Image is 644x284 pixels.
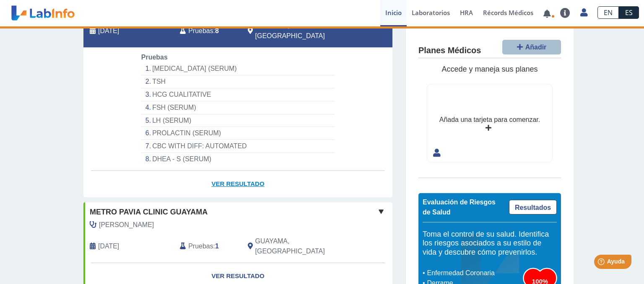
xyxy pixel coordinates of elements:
[569,251,635,275] iframe: Help widget launcher
[174,236,241,256] div: :
[141,140,335,153] li: CBC WITH DIFF: AUTOMATED
[141,75,335,88] li: TSH
[418,46,481,56] h4: Planes Médicos
[141,114,335,127] li: LH (SERUM)
[425,268,523,278] li: Enfermedad Coronaria
[502,40,561,54] button: Añadir
[83,171,392,197] a: Ver Resultado
[141,101,335,114] li: FSH (SERUM)
[439,115,540,125] div: Añada una tarjeta para comenzar.
[441,65,538,73] span: Accede y maneja sus planes
[525,44,547,51] span: Añadir
[141,153,335,165] li: DHEA - S (SERUM)
[255,21,348,41] span: GUAYAMA, PR
[141,62,335,75] li: [MEDICAL_DATA] (SERUM)
[174,21,241,41] div: :
[509,200,557,214] a: Resultados
[619,6,639,19] a: ES
[188,241,213,251] span: Pruebas
[255,236,348,256] span: GUAYAMA, PR
[98,26,119,36] span: 2025-08-12
[215,243,219,250] b: 1
[215,27,219,34] b: 8
[141,54,168,61] span: Pruebas
[188,26,213,36] span: Pruebas
[423,230,557,257] h5: Toma el control de su salud. Identifica los riesgos asociados a su estilo de vida y descubre cómo...
[423,199,496,216] span: Evaluación de Riesgos de Salud
[141,127,335,140] li: PROLACTIN (SERUM)
[90,207,208,218] span: Metro Pavia Clinic Guayama
[141,88,335,101] li: HCG CUALITATIVE
[98,241,119,251] span: 2024-11-26
[99,220,154,230] span: Ramos Cedeno, Daphne
[597,6,619,19] a: EN
[460,8,473,17] span: HRA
